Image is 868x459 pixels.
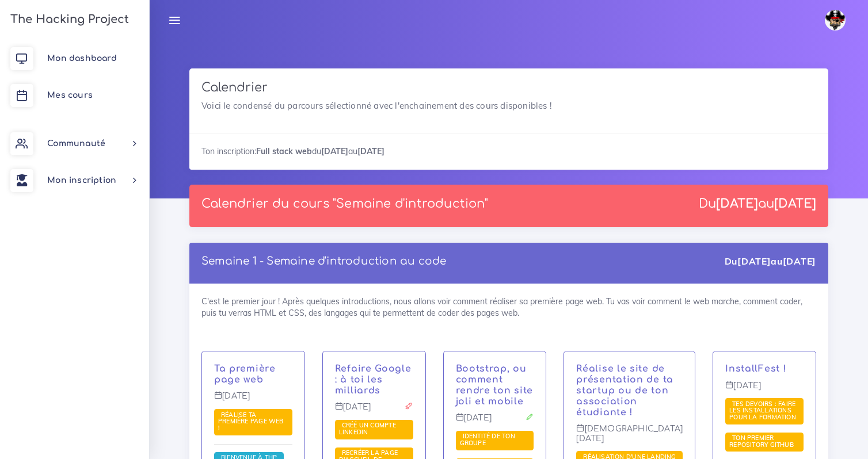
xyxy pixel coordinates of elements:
[729,400,799,421] span: Tes devoirs : faire les installations pour la formation
[725,255,816,268] div: Du au
[339,421,396,436] span: Créé un compte LinkedIn
[725,381,804,399] p: [DATE]
[783,255,816,267] strong: [DATE]
[201,81,816,95] h3: Calendrier
[699,197,816,211] div: Du au
[774,197,816,211] strong: [DATE]
[201,255,446,267] a: Semaine 1 - Semaine d'introduction au code
[460,433,515,447] a: Identité de ton groupe
[456,413,534,431] p: [DATE]
[214,391,292,410] p: [DATE]
[729,400,799,422] a: Tes devoirs : faire les installations pour la formation
[825,10,846,30] img: avatar
[218,411,284,432] a: Réalise ta première page web !
[321,146,348,156] strong: [DATE]
[460,432,515,447] span: Identité de ton groupe
[214,364,276,385] a: Ta première page web
[201,99,816,113] p: Voici le condensé du parcours sélectionné avec l'enchainement des cours disponibles !
[576,364,673,417] a: Réalise le site de présentation de ta startup ou de ton association étudiante !
[716,197,758,211] strong: [DATE]
[335,364,412,396] a: Refaire Google : à toi les milliards
[256,146,312,156] strong: Full stack web
[47,54,117,63] span: Mon dashboard
[7,13,129,26] h3: The Hacking Project
[339,422,396,437] a: Créé un compte LinkedIn
[47,139,105,148] span: Communauté
[576,424,683,452] p: [DEMOGRAPHIC_DATA][DATE]
[737,255,771,267] strong: [DATE]
[47,91,93,100] span: Mes cours
[729,434,797,449] span: Ton premier repository GitHub
[456,364,534,406] a: Bootstrap, ou comment rendre ton site joli et mobile
[189,133,828,169] div: Ton inscription: du au
[47,176,116,185] span: Mon inscription
[357,146,384,156] strong: [DATE]
[725,364,786,374] a: InstallFest !
[729,434,797,449] a: Ton premier repository GitHub
[201,197,488,211] p: Calendrier du cours "Semaine d'introduction"
[335,402,413,420] p: [DATE]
